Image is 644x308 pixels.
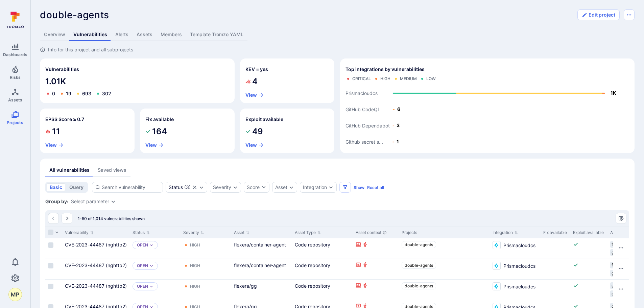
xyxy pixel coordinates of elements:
[616,213,626,224] button: Manage columns
[130,280,181,300] div: Cell for Status
[48,230,53,235] span: Select all rows
[405,263,433,268] span: double-agents
[45,76,229,87] span: 1.01K
[245,116,283,123] h2: Exploit available
[130,238,181,259] div: Cell for Status
[169,185,183,190] div: Status
[613,280,629,300] div: Cell for
[181,280,231,300] div: Cell for Severity
[190,284,200,289] div: High
[65,262,127,268] a: CVE-2023-44487 (nghttp2)
[49,167,90,173] div: All vulnerabilities
[405,242,433,247] span: double-agents
[69,28,111,41] a: Vulnerabilities
[490,259,541,279] div: Cell for Integration
[303,185,327,190] button: Integration
[45,116,84,123] h2: EPSS Score ≥ 0.7
[624,9,635,20] button: Options menu
[213,185,231,190] button: Severity
[137,284,148,289] button: Open
[157,28,186,41] a: Members
[397,106,400,112] text: 6
[65,230,94,235] button: Sort by Vulnerability
[98,167,126,173] div: Saved views
[190,263,200,268] div: High
[573,230,605,236] div: Exploit available
[345,84,629,148] svg: Top integrations by vulnerabilities bar
[169,185,191,190] div: ( 3 )
[402,241,436,248] a: double-agents
[71,199,109,204] div: Select parameter
[399,280,490,300] div: Cell for Projects
[402,230,487,236] div: Projects
[570,238,607,259] div: Cell for Exploit available
[137,263,148,268] button: Open
[292,259,353,279] div: Cell for Asset Type
[295,282,350,289] div: Code repository
[383,231,387,235] div: Automatically discovered context associated with the asset
[40,9,109,21] span: double-agents
[62,259,130,279] div: Cell for Vulnerability
[616,263,626,274] button: Row actions menu
[397,139,399,144] text: 1
[345,139,383,145] text: Github secret s...
[292,238,353,259] div: Cell for Asset Type
[8,288,22,301] button: MP
[616,284,626,294] button: Row actions menu
[490,238,541,259] div: Cell for Integration
[45,66,79,73] span: Vulnerabilities
[48,242,53,248] span: Select row
[345,66,425,73] span: Top integrations by vulnerabilities
[102,91,111,96] a: 302
[490,280,541,300] div: Cell for Integration
[190,242,200,248] div: High
[252,126,263,137] span: 49
[233,185,238,190] button: Expand dropdown
[231,238,292,259] div: Cell for Asset
[133,28,157,41] a: Assets
[503,282,535,290] span: Prismacloudcs
[52,91,55,96] a: 0
[152,126,167,137] span: 164
[345,91,378,96] text: Prismacloudcs
[8,97,22,102] span: Assets
[45,142,64,148] button: View
[380,76,390,81] div: High
[611,90,616,96] text: 1K
[503,262,535,269] span: Prismacloudcs
[234,230,249,235] button: Sort by Asset
[292,280,353,300] div: Cell for Asset Type
[149,264,153,268] button: Expand dropdown
[65,283,127,289] a: CVE-2023-44487 (nghttp2)
[295,241,350,248] div: Code repository
[231,280,292,300] div: Cell for Asset
[78,216,145,221] span: 1-50 of 1,014 vulnerabilities shown
[616,242,626,253] button: Row actions menu
[62,280,130,300] div: Cell for Vulnerability
[503,241,535,249] span: Prismacloudcs
[577,9,620,20] button: Edit project
[340,58,635,153] div: Top integrations by vulnerabilities
[45,164,629,176] div: assets tabs
[245,66,268,73] h2: KEV = yes
[40,28,69,41] a: Overview
[48,284,53,289] span: Select row
[45,238,62,259] div: Cell for selection
[66,183,87,191] button: query
[400,76,417,81] div: Medium
[234,262,286,268] a: flexera/container-agent
[45,198,68,205] span: Group by:
[145,142,164,148] button: View
[275,185,287,190] div: Asset
[354,185,364,190] button: Show
[7,120,23,125] span: Projects
[8,288,22,301] div: Mark Paladino
[493,230,518,235] button: Sort by Integration
[399,259,490,279] div: Cell for Projects
[245,92,264,98] button: View
[245,142,264,148] button: View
